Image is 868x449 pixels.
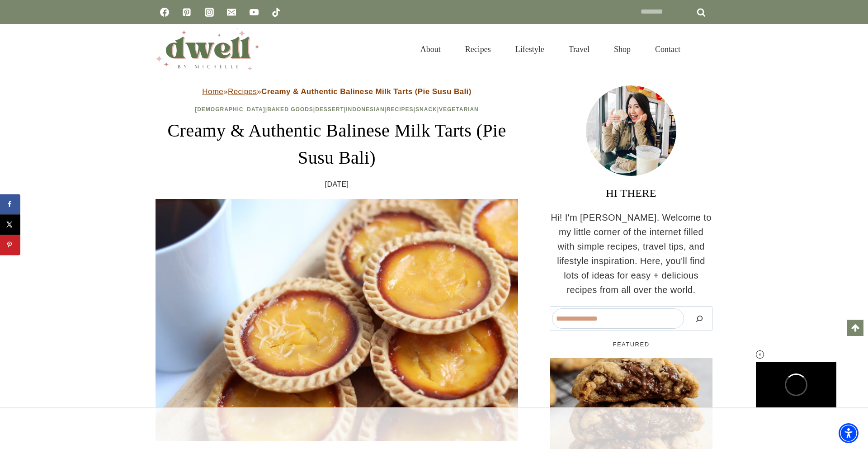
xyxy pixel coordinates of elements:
a: Email [222,3,241,21]
h3: HI THERE [550,185,712,201]
strong: Creamy & Authentic Balinese Milk Tarts (Pie Susu Bali) [261,87,472,96]
a: Contact [643,35,693,64]
a: Snack [415,106,437,113]
a: Vegetarian [439,106,479,113]
a: YouTube [245,3,263,21]
a: Pinterest [178,3,196,21]
a: Recipes [228,87,257,96]
time: [DATE] [325,179,349,190]
a: Indonesian [346,106,384,113]
a: Instagram [200,3,218,21]
p: Hi! I'm [PERSON_NAME]. Welcome to my little corner of the internet filled with simple recipes, tr... [550,210,712,297]
img: DWELL by michelle [156,28,259,70]
nav: Primary Navigation [408,35,693,64]
a: Recipes [387,106,414,113]
img: Balinese dessert snack, milk tart, pie susu [156,199,518,441]
a: Recipes [453,35,503,64]
a: Facebook [156,3,174,21]
a: Shop [602,35,643,64]
a: About [408,35,453,64]
h1: Creamy & Authentic Balinese Milk Tarts (Pie Susu Bali) [156,117,518,171]
span: | | | | | | [195,106,479,113]
button: Search [689,308,710,329]
a: Home [202,87,223,96]
a: [DEMOGRAPHIC_DATA] [195,106,265,113]
a: Lifestyle [503,35,557,64]
a: Dessert [315,106,344,113]
a: TikTok [267,3,285,21]
a: Travel [557,35,602,64]
a: Baked Goods [267,106,313,113]
h5: FEATURED [550,340,712,349]
span: » » [202,87,472,96]
a: Scroll to top [847,320,863,336]
button: View Search Form [697,42,712,57]
div: Accessibility Menu [839,423,859,443]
